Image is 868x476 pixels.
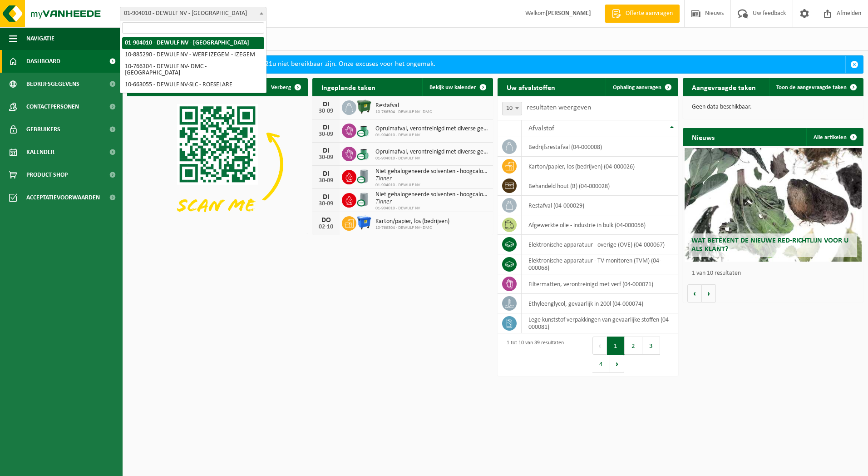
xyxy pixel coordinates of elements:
[522,235,678,254] td: elektronische apparatuur - overige (OVE) (04-000067)
[26,27,54,50] span: Navigatie
[375,156,488,161] span: 01-904010 - DEWULF NV
[356,145,372,161] img: PB-OT-0200-CU
[26,118,60,141] span: Gebruikers
[375,206,488,211] span: 01-904010 - DEWULF NV
[26,141,54,164] span: Kalender
[26,50,60,73] span: Dashboard
[26,95,79,118] span: Contactpersonen
[317,154,335,161] div: 30-09
[592,337,607,355] button: Previous
[317,178,335,184] div: 30-09
[642,337,660,355] button: 3
[317,101,335,108] div: DI
[144,56,845,73] div: Deze avond zal MyVanheede van 18u tot 21u niet bereikbaar zijn. Onze excuses voor het ongemak.
[625,337,642,355] button: 2
[356,215,372,230] img: WB-1100-HPE-BE-01
[317,224,335,230] div: 02-10
[691,237,848,253] span: Wat betekent de nieuwe RED-richtlijn voor u als klant?
[375,125,488,133] span: Opruimafval, verontreinigd met diverse gevaarlijke afvalstoffen
[502,336,564,374] div: 1 tot 10 van 39 resultaten
[120,7,266,20] span: 01-904010 - DEWULF NV - ROESELARE
[264,78,307,96] button: Verberg
[120,7,266,20] span: 01-904010 - DEWULF NV - ROESELARE
[683,78,765,96] h2: Aangevraagde taken
[317,147,335,154] div: DI
[375,225,449,231] span: 10-766304 - DEWULF NV- DMC
[605,5,680,23] a: Offerte aanvragen
[776,84,847,90] span: Toon de aangevraagde taken
[317,108,335,114] div: 30-09
[769,78,863,96] a: Toon de aangevraagde taken
[607,337,625,355] button: 1
[610,355,624,373] button: Next
[613,84,661,90] span: Ophaling aanvragen
[375,175,392,182] i: Tinner
[692,104,854,110] p: Geen data beschikbaar.
[26,164,68,186] span: Product Shop
[356,192,372,207] img: LP-LD-00200-CU
[546,10,591,17] strong: [PERSON_NAME]
[375,198,392,205] i: Tinner
[375,191,488,198] span: Niet gehalogeneerde solventen - hoogcalorisch in 200lt-vat
[502,102,522,115] span: 10
[687,284,702,302] button: Vorige
[317,170,335,178] div: DI
[375,183,488,188] span: 01-904010 - DEWULF NV
[806,128,863,146] a: Alle artikelen
[702,284,716,302] button: Volgende
[127,96,308,232] img: Download de VHEPlus App
[375,102,432,109] span: Restafval
[422,78,492,96] a: Bekijk uw kalender
[317,201,335,207] div: 30-09
[375,133,488,138] span: 01-904010 - DEWULF NV
[317,217,335,224] div: DO
[122,37,264,49] li: 01-904010 - DEWULF NV - [GEOGRAPHIC_DATA]
[522,254,678,274] td: elektronische apparatuur - TV-monitoren (TVM) (04-000068)
[522,176,678,196] td: behandeld hout (B) (04-000028)
[522,274,678,294] td: filtermatten, verontreinigd met verf (04-000071)
[685,148,862,262] a: Wat betekent de nieuwe RED-richtlijn voor u als klant?
[623,9,675,18] span: Offerte aanvragen
[498,78,564,96] h2: Uw afvalstoffen
[375,149,488,156] span: Opruimafval, verontreinigd met diverse gevaarlijke afvalstoffen
[429,84,476,90] span: Bekijk uw kalender
[522,294,678,313] td: ethyleenglycol, gevaarlijk in 200l (04-000074)
[356,122,372,138] img: PB-OT-0200-CU
[356,99,372,114] img: WB-1100-HPE-GN-01
[503,102,522,115] span: 10
[271,84,291,90] span: Verberg
[317,124,335,131] div: DI
[375,109,432,115] span: 10-766304 - DEWULF NV- DMC
[375,218,449,225] span: Karton/papier, los (bedrijven)
[26,73,79,95] span: Bedrijfsgegevens
[592,355,610,373] button: 4
[122,61,264,79] li: 10-766304 - DEWULF NV- DMC - [GEOGRAPHIC_DATA]
[122,79,264,91] li: 10-663055 - DEWULF NV-SLC - ROESELARE
[522,196,678,215] td: restafval (04-000029)
[522,157,678,176] td: karton/papier, los (bedrijven) (04-000026)
[375,168,488,175] span: Niet gehalogeneerde solventen - hoogcalorisch in 200lt-vat
[312,78,385,96] h2: Ingeplande taken
[527,104,591,111] label: resultaten weergeven
[356,169,372,184] img: LP-LD-00200-CU
[522,313,678,333] td: lege kunststof verpakkingen van gevaarlijke stoffen (04-000081)
[683,128,724,146] h2: Nieuws
[606,78,677,96] a: Ophaling aanvragen
[522,215,678,235] td: afgewerkte olie - industrie in bulk (04-000056)
[528,125,554,132] span: Afvalstof
[26,186,100,209] span: Acceptatievoorwaarden
[522,137,678,157] td: bedrijfsrestafval (04-000008)
[692,270,859,277] p: 1 van 10 resultaten
[122,49,264,61] li: 10-885290 - DEWULF NV - WERF IZEGEM - IZEGEM
[317,131,335,138] div: 30-09
[317,193,335,201] div: DI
